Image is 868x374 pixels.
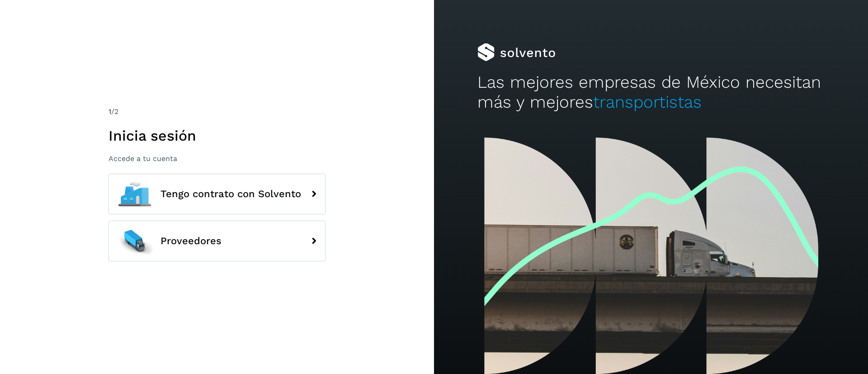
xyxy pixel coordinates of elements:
[108,107,111,116] span: 1
[108,154,325,163] p: Accede a tu cuenta
[477,72,825,113] h2: Las mejores empresas de México necesitan más y mejores
[593,92,702,112] span: transportistas
[108,221,325,261] button: Proveedores
[108,127,325,144] h1: Inicia sesión
[160,189,301,199] span: Tengo contrato con Solvento
[160,236,222,246] span: Proveedores
[108,174,325,214] button: Tengo contrato con Solvento
[108,106,325,117] div: /2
